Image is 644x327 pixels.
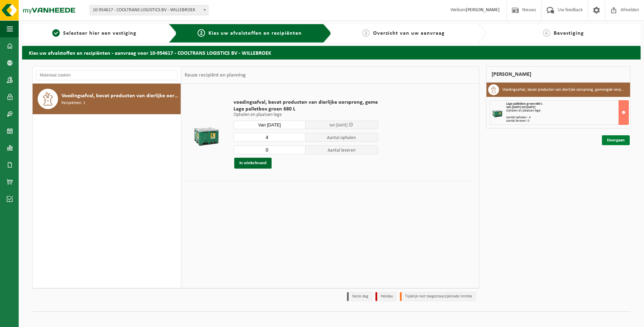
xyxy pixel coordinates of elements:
[506,105,535,109] strong: Van [DATE] tot [DATE]
[90,5,208,15] span: 10-954617 - COOLTRANS LOGISTICS BV - WILLEBROEK
[61,92,179,100] span: Voedingsafval, bevat producten van dierlijke oorsprong, gemengde verpakking (exclusief glas), cat...
[506,119,629,123] div: Aantal leveren: 0
[502,84,625,95] h3: Voedingsafval, bevat producten van dierlijke oorsprong, gemengde verpakking (exclusief glas), cat...
[362,29,370,37] span: 3
[375,292,397,301] li: Holiday
[25,29,163,37] a: 1Selecteer hier een vestiging
[486,66,631,83] div: [PERSON_NAME]
[63,31,136,36] span: Selecteer hier een vestiging
[554,31,584,36] span: Bevestiging
[506,102,542,106] span: Lage palletbox groen 680 L
[234,158,272,169] button: In winkelmand
[373,31,445,36] span: Overzicht van uw aanvraag
[33,84,181,114] button: Voedingsafval, bevat producten van dierlijke oorsprong, gemengde verpakking (exclusief glas), cat...
[208,31,302,36] span: Kies uw afvalstoffen en recipiënten
[400,292,476,301] li: Tijdelijk niet toegestaan/période limitée
[602,135,630,145] a: Doorgaan
[198,29,205,37] span: 2
[61,100,85,106] span: Recipiënten: 1
[234,99,378,106] span: voedingsafval, bevat producten van dierlijke oorsprong, geme
[506,116,629,119] div: Aantal ophalen : 4
[306,145,378,154] span: Aantal leveren
[234,106,378,113] span: Lage palletbox groen 680 L
[234,113,378,117] p: Ophalen en plaatsen lege
[543,29,550,37] span: 4
[330,123,348,127] span: tot [DATE]
[181,67,249,84] div: Keuze recipiënt en planning
[466,7,500,13] strong: [PERSON_NAME]
[52,29,60,37] span: 1
[90,5,208,15] span: 10-954617 - COOLTRANS LOGISTICS BV - WILLEBROEK
[36,70,178,80] input: Materiaal zoeken
[306,133,378,142] span: Aantal ophalen
[22,46,641,59] h2: Kies uw afvalstoffen en recipiënten - aanvraag voor 10-954617 - COOLTRANS LOGISTICS BV - WILLEBROEK
[506,109,629,113] div: Ophalen en plaatsen lege
[347,292,372,301] li: Vaste dag
[234,121,306,129] input: Selecteer datum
